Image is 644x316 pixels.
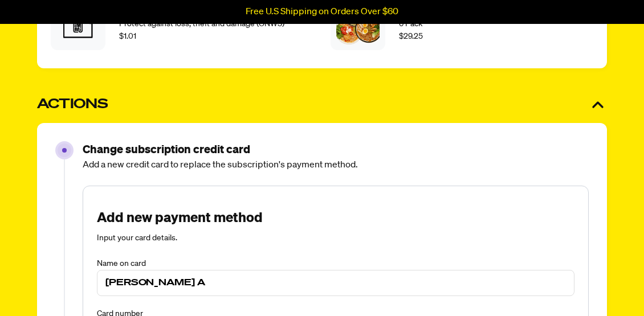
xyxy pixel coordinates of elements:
div: Add a new credit card to replace the subscription's payment method. [83,158,589,172]
h3: Actions [37,96,108,114]
span: $29.25 [399,30,423,43]
span: Add new payment method [97,209,574,227]
p: Free U.S Shipping on Orders Over $60 [246,7,398,17]
div: Change subscription credit card [83,141,589,158]
input: Ex: John Smith [105,276,566,290]
span: Name on card [97,260,146,268]
span: Input your card details. [97,234,177,242]
span: $1.01 [119,30,136,43]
